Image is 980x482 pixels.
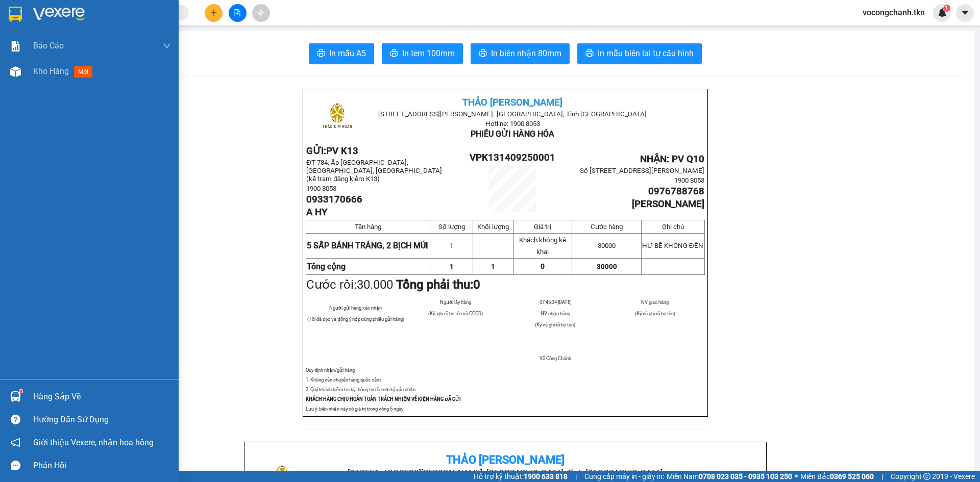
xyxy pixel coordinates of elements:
[667,471,792,482] span: Miền Nam
[382,43,463,64] button: printerIn tem 100mm
[11,438,20,447] span: notification
[540,299,571,305] span: 07:45:34 [DATE]
[306,406,403,412] span: Lưu ý: biên nhận này có giá trị trong vòng 5 ngày
[33,436,154,449] span: Giới thiệu Vexere, nhận hoa hồng
[306,387,415,392] span: 2. Quý khách kiểm tra kỹ thông tin rồi mới ký xác nhận
[205,4,223,22] button: plus
[674,176,704,184] span: 1900 8053
[598,47,694,60] span: In mẫu biên lai tự cấu hình
[471,129,554,139] span: PHIẾU GỬI HÀNG HÓA
[307,316,404,322] span: (Tôi đã đọc và đồng ý nộp đúng phiếu gửi hàng)
[306,396,461,402] strong: KHÁCH HÀNG CHỊU HOÀN TOÀN TRÁCH NHIỆM VỀ KIỆN HÀNG ĐÃ GỬI
[440,299,471,305] span: Người lấy hàng
[491,47,561,60] span: In biên nhận 80mm
[597,263,617,270] span: 30000
[229,4,247,22] button: file-add
[524,472,568,480] strong: 1900 633 818
[491,263,495,270] span: 1
[648,186,704,197] span: 0976788768
[95,38,427,50] li: Hotline: 1900 8153
[13,74,93,91] b: GỬI : PV K13
[33,389,171,404] div: Hàng sắp về
[580,167,704,174] span: Số [STREET_ADDRESS][PERSON_NAME]
[307,262,346,271] strong: Tổng cộng
[438,223,465,231] span: Số lượng
[585,49,594,59] span: printer
[163,42,171,50] span: down
[474,471,568,482] span: Hỗ trợ kỹ thuật:
[428,311,483,316] span: (Ký, ghi rõ họ tên và CCCD)
[477,223,509,231] span: Khối lượng
[33,458,171,473] div: Phản hồi
[402,47,455,60] span: In tem 100mm
[306,159,442,183] span: ĐT 784, Ấp [GEOGRAPHIC_DATA], [GEOGRAPHIC_DATA], [GEOGRAPHIC_DATA] (kế trạm đăng kiểm K13)
[306,185,336,192] span: 1900 8053
[10,391,21,402] img: warehouse-icon
[938,8,947,17] img: icon-new-feature
[800,471,874,482] span: Miền Bắc
[541,311,570,316] span: NV nhận hàng
[462,97,562,108] span: THẢO [PERSON_NAME]
[307,241,428,250] span: 5 SẤP BÁNH TRÁNG, 2 BỊCH MÚI
[471,43,570,64] button: printerIn biên nhận 80mm
[473,277,480,292] span: 0
[257,9,264,16] span: aim
[450,263,454,270] span: 1
[485,120,540,128] span: Hotline: 1900 8053
[795,474,798,478] span: ⚪️
[339,467,671,479] li: [STREET_ADDRESS][PERSON_NAME]. [GEOGRAPHIC_DATA], Tỉnh [GEOGRAPHIC_DATA]
[13,13,64,64] img: logo.jpg
[11,461,20,470] span: message
[396,277,480,292] strong: Tổng phải thu:
[33,412,171,427] div: Hướng dẫn sử dụng
[210,9,217,16] span: plus
[355,223,381,231] span: Tên hàng
[642,242,703,249] span: HƯ BỂ KHÔNG ĐỀN
[534,223,551,231] span: Giá trị
[854,6,933,19] span: vocongchanh.tkn
[540,356,571,361] span: Võ Công Chánh
[317,49,325,59] span: printer
[635,311,675,316] span: (Ký và ghi rõ họ tên)
[390,49,398,59] span: printer
[10,41,21,52] img: solution-icon
[9,7,22,22] img: logo-vxr
[945,5,948,12] span: 1
[329,305,382,311] span: Người gửi hàng xác nhận
[584,471,664,482] span: Cung cấp máy in - giấy in:
[306,277,480,292] span: Cước rồi:
[11,415,20,424] span: question-circle
[577,43,702,64] button: printerIn mẫu biên lai tự cấu hình
[95,25,427,38] li: [STREET_ADDRESS][PERSON_NAME]. [GEOGRAPHIC_DATA], Tỉnh [GEOGRAPHIC_DATA]
[33,39,64,52] span: Báo cáo
[470,152,555,163] span: VPK131409250001
[640,154,704,165] span: NHẬN: PV Q10
[306,145,358,157] strong: GỬI:
[591,223,623,231] span: Cước hàng
[881,471,883,482] span: |
[33,66,69,76] span: Kho hàng
[326,145,358,157] span: PV K13
[378,110,647,118] span: [STREET_ADDRESS][PERSON_NAME]. [GEOGRAPHIC_DATA], Tỉnh [GEOGRAPHIC_DATA]
[699,472,792,480] strong: 0708 023 035 - 0935 103 250
[312,92,362,143] img: logo
[306,367,355,373] span: Quy định nhận/gửi hàng
[479,49,487,59] span: printer
[357,277,393,292] span: 30.000
[956,4,974,22] button: caret-down
[446,453,565,466] b: Thảo [PERSON_NAME]
[830,472,874,480] strong: 0369 525 060
[575,471,577,482] span: |
[10,66,21,77] img: warehouse-icon
[632,198,704,210] span: [PERSON_NAME]
[519,236,566,256] span: Khách không kê khai
[541,262,545,270] span: 0
[309,43,374,64] button: printerIn mẫu A5
[329,47,366,60] span: In mẫu A5
[662,223,684,231] span: Ghi chú
[234,9,241,16] span: file-add
[923,473,930,480] span: copyright
[943,5,950,12] sup: 1
[641,299,669,305] span: NV giao hàng
[306,194,362,205] span: 0933170666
